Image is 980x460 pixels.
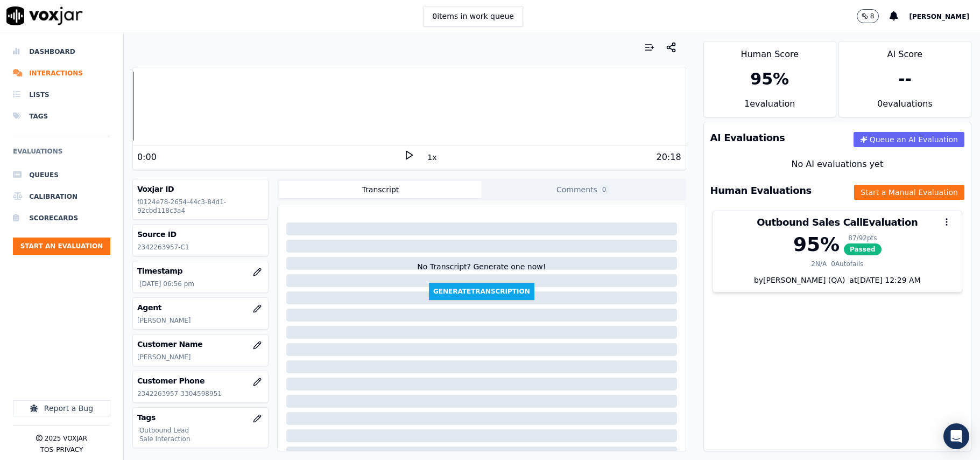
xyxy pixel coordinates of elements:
h6: Evaluations [13,145,110,164]
p: [PERSON_NAME] [137,353,264,361]
p: Outbound Lead [139,426,264,435]
div: 95 % [793,234,840,255]
button: 8 [857,9,879,23]
a: Lists [13,84,110,106]
button: 8 [857,9,890,23]
span: [PERSON_NAME] [909,13,969,20]
div: AI Score [839,41,971,61]
a: Calibration [13,186,110,207]
div: by [PERSON_NAME] (QA) [713,275,962,292]
button: TOS [40,445,53,454]
div: Human Score [704,41,836,61]
a: Dashboard [13,41,110,62]
button: 1x [425,150,439,165]
p: 2342263957-3304598951 [137,389,264,398]
div: 2 N/A [811,260,827,268]
a: Interactions [13,62,110,84]
img: voxjar logo [6,6,83,25]
div: 0 Autofails [831,260,863,268]
a: Scorecards [13,207,110,229]
div: 1 evaluation [704,97,836,117]
div: 20:18 [656,151,681,164]
div: at [DATE] 12:29 AM [845,275,920,285]
button: Report a Bug [13,400,110,416]
h3: Timestamp [137,266,264,276]
span: Passed [844,243,882,255]
p: 2342263957-C1 [137,243,264,252]
h3: Voxjar ID [137,184,264,194]
button: Comments [482,181,684,198]
p: 2025 Voxjar [45,434,87,443]
h3: Tags [137,412,264,423]
div: 95 % [750,69,789,89]
h3: Human Evaluations [710,186,812,196]
button: Start a Manual Evaluation [854,185,964,200]
div: 0:00 [137,151,157,164]
button: Privacy [56,445,83,454]
div: -- [898,69,912,89]
button: Transcript [279,181,482,198]
h3: Source ID [137,229,264,240]
button: Queue an AI Evaluation [854,132,964,147]
h3: Customer Name [137,339,264,350]
p: [PERSON_NAME] [137,316,264,325]
a: Tags [13,106,110,127]
h3: Agent [137,302,264,313]
p: [DATE] 06:56 pm [139,280,264,288]
a: Queues [13,164,110,186]
div: Open Intercom Messenger [943,423,969,449]
button: Start an Evaluation [13,238,110,255]
button: GenerateTranscription [429,283,534,300]
p: 8 [870,12,875,20]
div: No Transcript? Generate one now! [417,261,546,283]
h3: Customer Phone [137,375,264,386]
p: Sale Interaction [139,435,264,443]
button: 0items in work queue [423,6,523,26]
div: No AI evaluations yet [713,158,962,171]
div: 0 evaluation s [839,97,971,117]
p: f0124e78-2654-44c3-84d1-92cbd118c3a4 [137,198,264,215]
h3: AI Evaluations [710,133,785,143]
button: [PERSON_NAME] [909,10,980,23]
span: 0 [600,185,609,194]
div: 87 / 92 pts [844,234,882,242]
